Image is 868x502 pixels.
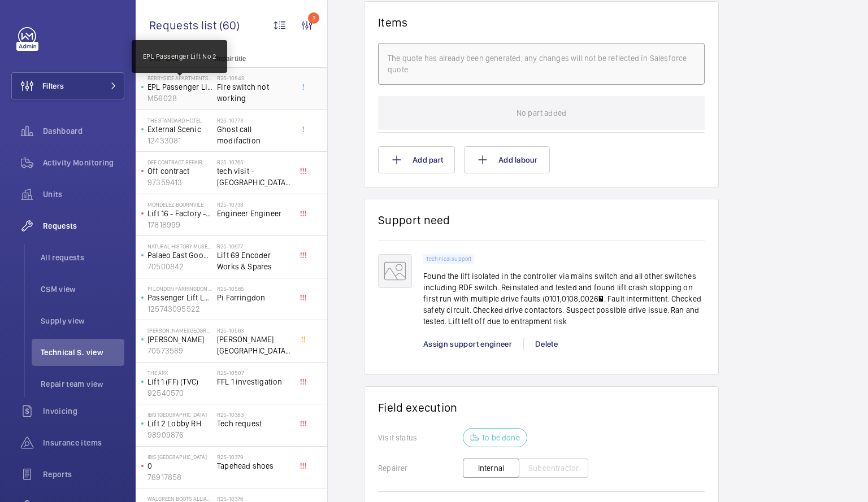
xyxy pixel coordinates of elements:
[147,387,212,399] p: 92540570
[43,220,124,232] span: Requests
[147,81,212,93] p: EPL Passenger Lift No 2
[41,378,124,390] span: Repair team view
[43,125,124,137] span: Dashboard
[147,243,212,250] p: Natural History Museum
[378,213,450,227] h1: Support need
[147,285,212,292] p: PI London Farringdon ([GEOGRAPHIC_DATA])
[147,159,212,165] p: Off Contract Repair
[147,135,212,146] p: 12433081
[217,201,292,208] h2: R25-10738
[378,146,455,173] button: Add part
[464,146,550,173] button: Add labour
[147,429,212,440] p: 98909876
[147,117,212,124] p: The Standard Hotel
[41,252,124,263] span: All requests
[378,400,705,414] h1: Field execution
[147,208,212,219] p: Lift 16 - Factory - L Block
[147,219,212,230] p: 17818999
[217,292,292,303] span: Pi Farringdon
[388,53,695,75] div: The quote has already been generated; any changes will not be reflected in Salesforce quote.
[217,495,292,502] h2: R25-10376
[217,369,292,376] h2: R25-10507
[423,270,705,327] p: Found the lift isolated in the controller via mains switch and all other switches including RDF s...
[217,460,292,472] span: Tapehead shoes
[463,459,519,478] button: Internal
[217,411,292,418] h2: R25-10383
[217,418,292,429] span: Tech request
[147,93,212,104] p: M56028
[147,177,212,188] p: 97359413
[147,376,212,387] p: Lift 1 (FF) (TVC)
[43,437,124,448] span: Insurance items
[147,201,212,208] p: Mondelez Bournvile
[11,72,124,99] button: Filters
[149,18,219,32] span: Requests list
[41,315,124,326] span: Supply view
[43,405,124,417] span: Invoicing
[41,283,124,295] span: CSM view
[147,261,212,272] p: 70500842
[217,453,292,460] h2: R25-10379
[217,327,292,334] h2: R25-10563
[147,303,212,315] p: 125743095522
[147,75,212,81] p: Berryside Apartments - High Risk Building
[217,250,292,272] span: Lift 69 Encoder Works & Spares
[217,208,292,219] span: Engineer Engineer
[217,334,292,356] span: [PERSON_NAME][GEOGRAPHIC_DATA] Visit
[147,418,212,429] p: Lift 2 Lobby RH
[217,75,292,81] h2: R25-10849
[147,327,212,334] p: [PERSON_NAME][GEOGRAPHIC_DATA]
[147,411,212,418] p: IBIS [GEOGRAPHIC_DATA]
[147,369,212,376] p: The Ark
[523,338,569,350] div: Delete
[378,15,408,29] h1: Items
[426,257,471,261] p: Technical support
[217,243,292,250] h2: R25-10677
[217,165,292,188] span: tech visit - [GEOGRAPHIC_DATA] [STREET_ADDRESS][PERSON_NAME]
[147,495,212,502] p: Walgreen Boots Alliance
[147,345,212,356] p: 70573589
[147,250,212,261] p: Palaeo East Goods SC/L/69
[43,157,124,168] span: Activity Monitoring
[43,189,124,200] span: Units
[41,347,124,358] span: Technical S. view
[217,81,292,104] span: Fire switch not working
[147,124,212,135] p: External Scenic
[43,469,124,480] span: Reports
[217,285,292,292] h2: R25-10565
[147,453,212,460] p: IBIS [GEOGRAPHIC_DATA]
[217,117,292,124] h2: R25-10773
[217,376,292,387] span: FFL 1 investigation
[147,292,212,303] p: Passenger Lift Left Hand
[143,51,216,62] p: EPL Passenger Lift No 2
[147,472,212,483] p: 76917858
[517,96,566,130] p: No part added
[147,165,212,177] p: Off contract
[217,159,292,165] h2: R25-10765
[147,460,212,472] p: 0
[217,124,292,146] span: Ghost call modifaction
[481,432,520,443] p: To be done
[519,459,588,478] button: Subcontractor
[423,339,512,348] span: Assign support engineer
[147,334,212,345] p: [PERSON_NAME]
[215,55,289,63] p: Repair title
[42,80,64,91] span: Filters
